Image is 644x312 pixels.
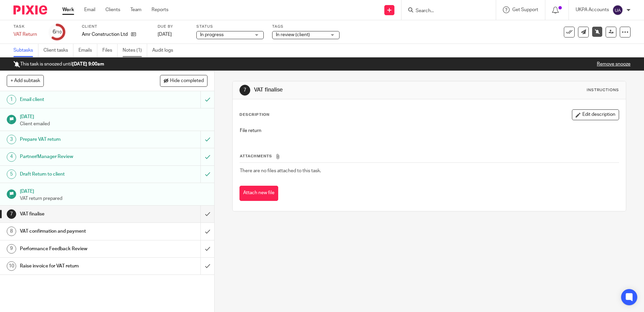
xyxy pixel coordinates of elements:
label: Status [196,24,264,29]
div: 10 [7,261,16,271]
h1: Performance Feedback Review [20,244,136,254]
h1: [DATE] [20,112,208,120]
h1: Prepare VAT return [20,134,136,145]
img: Pixie [13,5,47,15]
div: VAT Return [13,31,40,38]
p: Client emailed [20,121,208,127]
span: There are no files attached to this task. [240,168,321,173]
button: Attach new file [239,186,278,201]
div: 5 [7,170,16,179]
p: This task is snoozed until [13,61,104,68]
label: Task [13,24,40,29]
a: Notes (1) [123,44,147,57]
a: Audit logs [152,44,178,57]
div: 6 [53,28,62,36]
p: File return [240,127,618,134]
p: VAT return prepared [20,195,208,202]
div: 4 [7,152,16,162]
div: 7 [239,85,250,96]
b: [DATE] 9:00am [72,62,104,67]
div: Instructions [587,87,619,93]
h1: Draft Return to client [20,169,136,179]
p: Description [239,112,269,118]
label: Tags [272,24,340,29]
span: Get Support [512,7,538,12]
input: Search [415,8,476,14]
h1: Partner/Manager Review [20,152,136,162]
p: UKPA Accounts [576,6,609,13]
div: 9 [7,244,16,254]
div: 8 [7,227,16,236]
a: Work [62,6,74,13]
span: Hide completed [170,78,204,84]
button: Edit description [572,109,619,120]
span: [DATE] [158,32,172,37]
a: Files [102,44,118,57]
h1: VAT finalise [254,86,444,94]
h1: Email client [20,95,136,105]
a: Client tasks [43,44,73,57]
h1: Raise invoice for VAT return [20,261,136,271]
a: Email [84,6,95,13]
div: 1 [7,95,16,104]
a: Team [130,6,141,13]
h1: [DATE] [20,186,208,195]
div: 7 [7,209,16,219]
span: In progress [200,32,224,37]
a: Clients [105,6,120,13]
img: svg%3E [612,5,623,16]
h1: VAT confirmation and payment [20,226,136,236]
span: Attachments [240,154,272,158]
a: Remove snooze [597,62,631,67]
p: Amr Construction Ltd [82,31,128,38]
button: Hide completed [160,75,207,86]
div: 3 [7,135,16,144]
label: Client [82,24,149,29]
a: Subtasks [13,44,38,57]
span: In review (client) [276,32,310,37]
h1: VAT finalise [20,209,136,219]
small: /10 [56,30,62,34]
label: Due by [158,24,188,29]
a: Reports [152,6,168,13]
a: Emails [78,44,97,57]
button: + Add subtask [7,75,44,86]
